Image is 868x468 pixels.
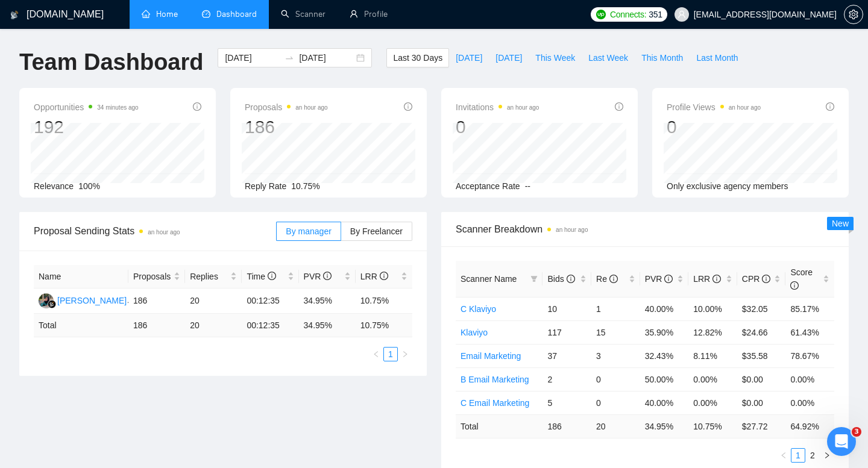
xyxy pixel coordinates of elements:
span: to [285,53,294,63]
li: Previous Page [776,448,791,463]
button: Last Month [690,48,744,67]
td: $ 27.72 [737,414,786,438]
span: By Freelancer [350,226,403,236]
a: homeHome [142,9,178,19]
td: 0.00% [785,391,834,414]
span: -- [525,181,530,191]
td: 186 [128,289,185,314]
span: Reply Rate [245,181,286,191]
td: 0.00% [688,367,737,391]
button: Last 30 Days [386,48,449,67]
td: 20 [185,314,242,337]
li: 2 [805,448,820,463]
span: 3 [852,427,861,437]
span: info-circle [615,102,623,111]
time: an hour ago [148,229,180,236]
time: an hour ago [729,104,761,111]
td: $24.66 [737,320,786,344]
td: 85.17% [785,297,834,320]
span: Proposals [133,270,171,283]
th: Replies [185,265,242,289]
td: Total [456,414,542,438]
th: Name [34,265,128,289]
span: This Week [535,51,575,64]
input: Start date [225,51,280,64]
span: dashboard [202,10,210,18]
li: 1 [383,347,398,361]
input: End date [299,51,354,64]
img: gigradar-bm.png [48,300,56,308]
td: 34.95 % [640,414,689,438]
a: searchScanner [281,9,325,19]
li: Next Page [398,347,412,361]
td: Total [34,314,128,337]
a: setting [844,10,863,19]
span: user [678,10,686,19]
td: 00:12:35 [242,314,298,337]
button: [DATE] [489,48,529,67]
td: $32.05 [737,297,786,320]
td: 37 [542,344,591,367]
span: right [823,452,831,459]
button: right [398,347,412,361]
button: setting [844,5,863,24]
span: info-circle [567,275,575,283]
td: $35.58 [737,344,786,367]
td: 34.95 % [299,314,356,337]
span: 100% [78,181,100,191]
span: left [780,452,787,459]
img: logo [10,5,19,25]
span: Opportunities [34,100,139,114]
span: Replies [190,270,228,283]
span: Last Week [588,51,628,64]
span: Re [596,274,618,284]
div: 192 [34,116,139,139]
span: Scanner Name [461,274,517,284]
time: 34 minutes ago [97,104,138,111]
div: 0 [456,116,539,139]
a: 1 [791,449,805,462]
span: PVR [645,274,673,284]
span: info-circle [193,102,201,111]
span: Proposals [245,100,328,114]
a: Email Marketing [461,351,521,361]
span: Connects: [610,8,646,21]
td: 0 [591,367,640,391]
span: Relevance [34,181,74,191]
time: an hour ago [556,226,588,233]
a: Klaviyo [461,328,488,337]
button: left [776,448,791,463]
td: 10.75 % [688,414,737,438]
td: 40.00% [640,297,689,320]
a: C Email Marketing [461,398,529,408]
button: Last Week [582,48,635,67]
td: 0.00% [785,367,834,391]
td: 186 [128,314,185,337]
span: 10.75% [291,181,319,191]
span: swap-right [285,53,294,63]
span: By manager [286,226,331,236]
span: right [401,351,409,358]
span: filter [528,270,540,288]
span: [DATE] [495,51,522,64]
td: 1 [591,297,640,320]
span: Acceptance Rate [456,181,520,191]
span: info-circle [380,272,388,280]
td: 2 [542,367,591,391]
span: Only exclusive agency members [667,181,788,191]
img: upwork-logo.png [596,10,606,19]
td: 10.00% [688,297,737,320]
td: 50.00% [640,367,689,391]
a: SS[PERSON_NAME] [39,295,127,305]
a: 1 [384,348,397,361]
td: 3 [591,344,640,367]
span: left [373,351,380,358]
td: 40.00% [640,391,689,414]
span: info-circle [712,275,721,283]
span: Time [247,272,275,281]
td: 34.95% [299,289,356,314]
span: PVR [304,272,332,281]
span: New [832,219,849,228]
span: Last 30 Days [393,51,442,64]
span: info-circle [790,281,799,290]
